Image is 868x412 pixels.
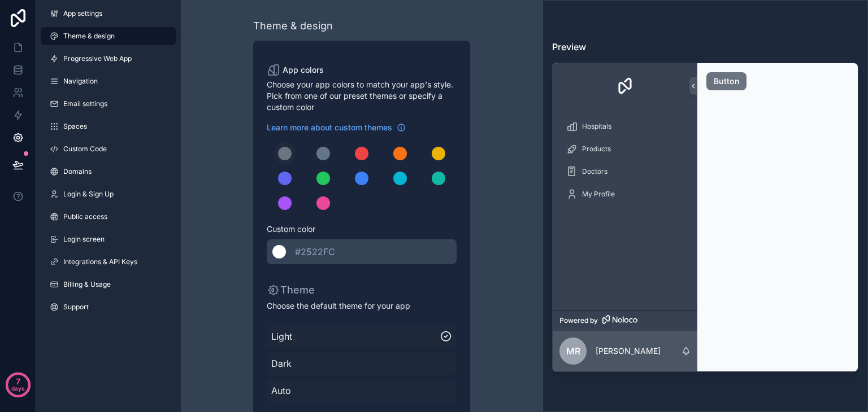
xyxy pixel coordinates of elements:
div: Theme & design [253,18,333,34]
a: Hospitals [559,116,691,137]
a: Doctors [559,161,691,182]
p: [PERSON_NAME] [596,345,661,357]
a: Theme & design [41,27,176,45]
p: Theme [267,282,315,298]
span: Login & Sign Up [63,190,114,199]
h3: Preview [552,40,858,54]
a: Public access [41,208,176,226]
span: MR [566,344,580,358]
span: Billing & Usage [63,280,111,289]
span: Spaces [63,122,87,131]
span: #2522FC [295,246,335,257]
a: Integrations & API Keys [41,253,176,271]
span: Integrations & API Keys [63,257,137,266]
span: Choose your app colors to match your app's style. Pick from one of our preset themes or specify a... [267,79,457,113]
img: App logo [616,77,634,95]
span: Auto [271,384,452,397]
p: 7 [16,376,20,387]
span: Products [582,144,611,154]
span: Public access [63,212,107,221]
a: Domains [41,163,176,181]
a: My Profile [559,184,691,204]
button: Button [706,72,747,90]
a: Login & Sign Up [41,185,176,203]
span: Dark [271,357,452,370]
span: Navigation [63,77,98,86]
a: Support [41,298,176,316]
a: Login screen [41,230,176,248]
span: Progressive Web App [63,54,132,63]
span: Email settings [63,99,107,108]
div: scrollable content [553,108,697,310]
a: Custom Code [41,140,176,158]
a: Products [559,139,691,159]
span: App colors [283,64,324,76]
a: Navigation [41,72,176,90]
span: Domains [63,167,92,176]
a: Progressive Web App [41,50,176,68]
a: App settings [41,5,176,23]
span: Login screen [63,235,105,244]
a: Email settings [41,95,176,113]
a: Powered by [553,310,697,331]
span: Light [271,330,440,343]
span: App settings [63,9,102,18]
p: days [11,380,25,396]
a: Learn more about custom themes [267,122,406,133]
span: Choose the default theme for your app [267,300,457,312]
span: Doctors [582,167,607,176]
span: Learn more about custom themes [267,122,392,133]
span: Hospitals [582,122,611,131]
a: Billing & Usage [41,275,176,293]
span: Custom color [267,223,448,235]
span: Custom Code [63,144,107,154]
span: Powered by [559,316,598,325]
span: Support [63,303,89,312]
span: My Profile [582,190,615,199]
span: Theme & design [63,32,115,41]
a: Spaces [41,117,176,135]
